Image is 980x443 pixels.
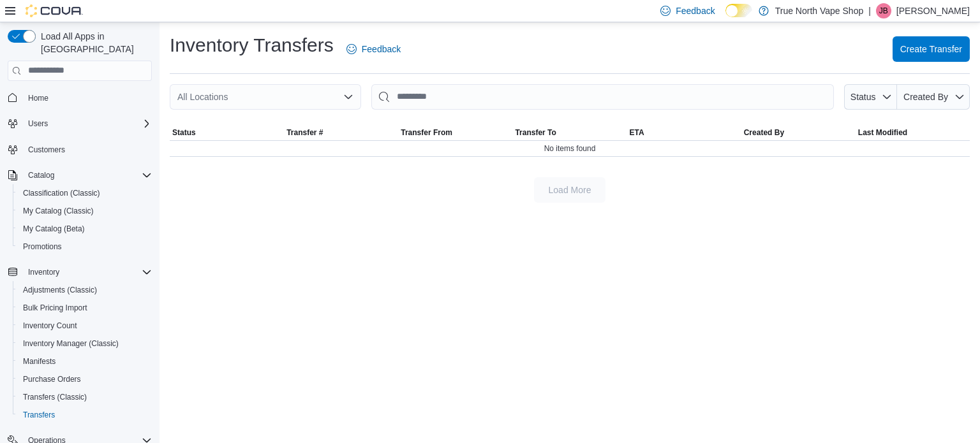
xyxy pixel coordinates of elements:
[28,267,59,277] span: Inventory
[398,125,512,140] button: Transfer From
[13,388,157,406] button: Transfers (Classic)
[13,406,157,424] button: Transfers
[18,318,82,333] a: Inventory Count
[13,299,157,317] button: Bulk Pricing Import
[18,336,124,351] a: Inventory Manager (Classic)
[23,206,94,216] span: My Catalog (Classic)
[18,203,99,219] a: My Catalog (Classic)
[3,115,157,133] button: Users
[13,352,157,370] button: Manifests
[343,92,353,102] button: Open list of options
[893,36,970,62] button: Create Transfer
[18,389,152,405] span: Transfers (Classic)
[3,263,157,281] button: Inventory
[876,3,891,18] div: Jeff Butcher
[903,92,948,102] span: Created By
[879,3,888,18] span: JB
[18,185,152,201] span: Classification (Classic)
[18,318,152,333] span: Inventory Count
[3,140,157,159] button: Customers
[23,142,152,157] span: Customers
[28,119,48,129] span: Users
[170,125,284,140] button: Status
[858,127,907,138] span: Last Modified
[725,4,752,17] input: Dark Mode
[28,145,65,155] span: Customers
[741,125,856,140] button: Created By
[23,321,77,331] span: Inventory Count
[23,265,152,280] span: Inventory
[18,300,93,316] a: Bulk Pricing Import
[23,224,85,234] span: My Catalog (Beta)
[401,127,452,138] span: Transfer From
[18,407,60,423] a: Transfers
[900,43,962,55] span: Create Transfer
[13,220,157,238] button: My Catalog (Beta)
[13,238,157,256] button: Promotions
[23,168,152,183] span: Catalog
[775,3,864,18] p: True North Vape Shop
[725,17,726,18] span: Dark Mode
[868,3,871,18] p: |
[26,4,83,17] img: Cova
[18,239,67,254] a: Promotions
[341,36,406,62] a: Feedback
[13,281,157,299] button: Adjustments (Classic)
[515,127,556,138] span: Transfer To
[23,285,97,295] span: Adjustments (Classic)
[170,33,334,58] h1: Inventory Transfers
[544,143,596,154] span: No items found
[23,265,64,280] button: Inventory
[3,89,157,107] button: Home
[18,221,152,236] span: My Catalog (Beta)
[13,202,157,220] button: My Catalog (Classic)
[23,242,62,252] span: Promotions
[13,317,157,335] button: Inventory Count
[18,407,152,423] span: Transfers
[23,142,70,157] a: Customers
[23,116,53,131] button: Users
[18,282,152,298] span: Adjustments (Classic)
[18,372,152,387] span: Purchase Orders
[850,92,876,102] span: Status
[856,125,970,140] button: Last Modified
[23,410,55,420] span: Transfers
[13,335,157,352] button: Inventory Manager (Classic)
[18,354,61,369] a: Manifests
[3,166,157,184] button: Catalog
[18,372,86,387] a: Purchase Orders
[23,303,87,313] span: Bulk Pricing Import
[534,177,605,203] button: Load More
[18,203,152,219] span: My Catalog (Classic)
[362,43,401,55] span: Feedback
[23,338,119,349] span: Inventory Manager (Classic)
[18,354,152,369] span: Manifests
[676,4,715,17] span: Feedback
[13,184,157,202] button: Classification (Classic)
[844,84,897,110] button: Status
[18,300,152,316] span: Bulk Pricing Import
[630,127,644,138] span: ETA
[172,127,196,138] span: Status
[18,336,152,351] span: Inventory Manager (Classic)
[23,90,152,106] span: Home
[286,127,323,138] span: Transfer #
[371,84,834,110] input: This is a search bar. After typing your query, hit enter to filter the results lower in the page.
[28,170,54,180] span: Catalog
[18,221,90,236] a: My Catalog (Beta)
[18,389,92,405] a: Transfers (Classic)
[18,239,152,254] span: Promotions
[549,184,591,196] span: Load More
[23,392,87,402] span: Transfers (Classic)
[896,3,970,18] p: [PERSON_NAME]
[13,370,157,388] button: Purchase Orders
[627,125,741,140] button: ETA
[512,125,627,140] button: Transfer To
[18,282,102,298] a: Adjustments (Classic)
[23,356,56,367] span: Manifests
[23,188,100,198] span: Classification (Classic)
[284,125,398,140] button: Transfer #
[23,91,54,106] a: Home
[23,116,152,131] span: Users
[897,84,970,110] button: Created By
